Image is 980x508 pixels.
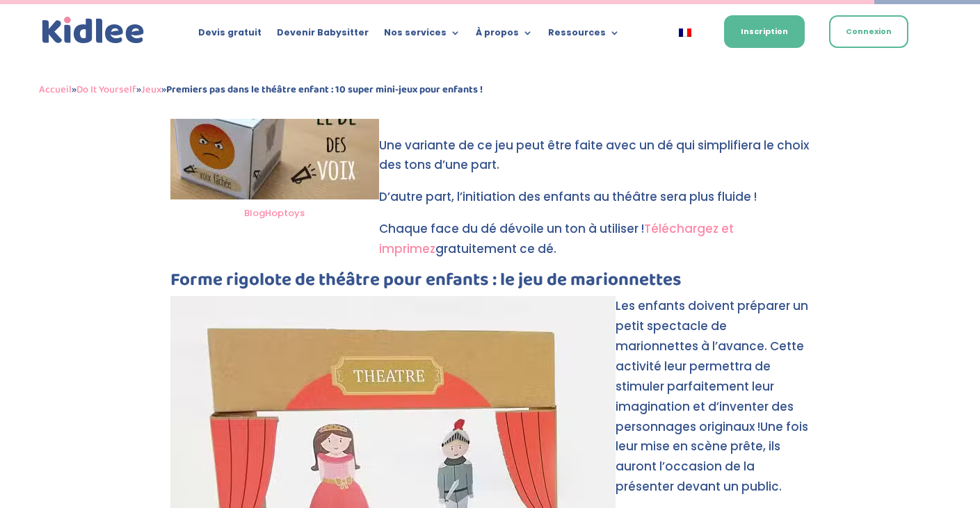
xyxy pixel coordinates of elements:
[170,219,810,271] p: Chaque face du dé dévoile un ton à utiliser ! gratuitement ce dé.
[166,81,483,98] strong: Premiers pas dans le théâtre enfant : 10 super mini-jeux pour enfants !
[244,206,305,220] a: BlogHoptoys
[829,15,908,48] a: Connexion
[170,83,379,199] img: le dé des voix
[39,14,147,47] img: logo_kidlee_bleu
[141,81,161,98] a: Jeux
[384,28,460,43] a: Nos services
[679,28,691,37] img: Français
[170,187,810,219] p: D’autre part, l’initiation des enfants au théâtre sera plus fluide !
[476,28,533,43] a: À propos
[548,28,620,43] a: Ressources
[77,81,136,98] a: Do It Yourself
[198,28,262,43] a: Devis gratuit
[724,15,805,48] a: Inscription
[39,81,483,98] span: » » »
[39,14,147,47] a: Kidlee Logo
[170,136,810,188] p: Une variante de ce jeu peut être faite avec un dé qui simplifiera le choix des tons d’une part.
[170,271,810,296] h3: Forme rigolote de théâtre pour enfants : le jeu de marionnettes
[39,81,72,98] a: Accueil
[277,28,369,43] a: Devenir Babysitter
